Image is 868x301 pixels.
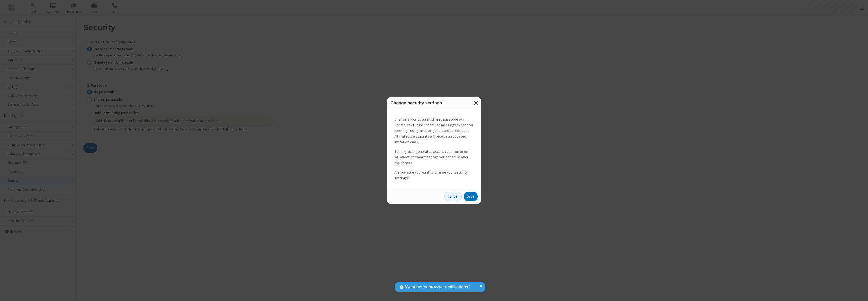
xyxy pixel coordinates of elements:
p: Changing your account shared passcode will update any future scheduled meetings except for meetin... [394,117,474,145]
p: Turning auto-generated access codes on or off will affect only meetings you schedule after the ch... [394,149,474,166]
button: Close modal [471,97,481,109]
span: Want better browser notifications? [405,284,470,290]
p: Are you sure you want to change your security settings? [394,170,474,181]
button: Cancel [444,192,462,202]
h3: Change security settings [391,101,478,105]
button: Save [464,192,478,202]
strong: new [417,155,424,159]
